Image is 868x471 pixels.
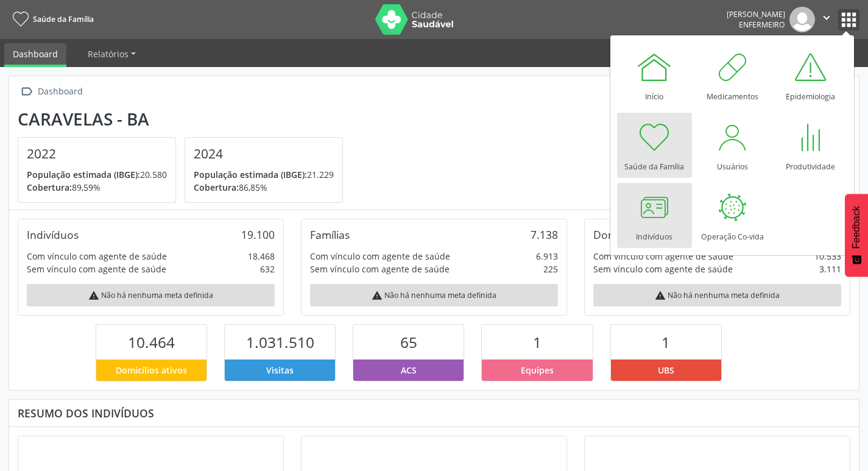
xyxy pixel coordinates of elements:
[531,228,558,241] div: 7.138
[593,228,644,241] div: Domicílios
[695,43,770,108] a: Medicamentos
[372,290,383,301] i: warning
[194,182,239,193] span: Cobertura:
[35,83,85,101] div: Dashboard
[617,113,692,178] a: Saúde da Família
[695,183,770,248] a: Operação Co-vida
[27,168,167,181] p: 20.580
[79,43,144,65] a: Relatórios
[18,83,35,101] i: 
[401,364,417,377] span: ACS
[593,263,733,275] div: Sem vínculo com agente de saúde
[260,263,275,275] div: 632
[543,263,558,275] div: 225
[536,250,558,263] div: 6.913
[27,284,275,306] div: Não há nenhuma meta definida
[773,43,848,108] a: Epidemiologia
[521,364,554,377] span: Equipes
[814,250,841,263] div: 10.533
[310,263,450,275] div: Sem vínculo com agente de saúde
[739,19,785,30] span: Enfermeiro
[18,109,351,129] div: Caravelas - BA
[246,332,314,352] span: 1.031.510
[533,332,542,352] span: 1
[593,284,841,306] div: Não há nenhuma meta definida
[789,7,815,32] img: img
[88,48,129,60] span: Relatórios
[194,169,307,180] span: População estimada (IBGE):
[27,250,167,263] div: Com vínculo com agente de saúde
[655,290,666,301] i: warning
[9,9,94,29] a: Saúde da Família
[773,113,848,178] a: Produtividade
[658,364,674,377] span: UBS
[819,263,841,275] div: 3.111
[695,113,770,178] a: Usuários
[248,250,275,263] div: 18.468
[18,83,85,101] a:  Dashboard
[838,9,859,30] button: apps
[727,9,785,19] div: [PERSON_NAME]
[194,146,334,161] h4: 2024
[241,228,275,241] div: 19.100
[27,169,140,180] span: População estimada (IBGE):
[662,332,670,352] span: 1
[18,406,850,420] div: Resumo dos indivíduos
[27,182,72,193] span: Cobertura:
[815,7,838,32] button: 
[266,364,294,377] span: Visitas
[27,181,167,194] p: 89,59%
[400,332,417,352] span: 65
[310,250,450,263] div: Com vínculo com agente de saúde
[4,43,66,67] a: Dashboard
[310,228,350,241] div: Famílias
[593,250,733,263] div: Com vínculo com agente de saúde
[617,183,692,248] a: Indivíduos
[128,332,175,352] span: 10.464
[88,290,99,301] i: warning
[27,263,166,275] div: Sem vínculo com agente de saúde
[27,146,167,161] h4: 2022
[845,194,868,277] button: Feedback - Mostrar pesquisa
[820,11,833,24] i: 
[33,14,94,24] span: Saúde da Família
[617,43,692,108] a: Início
[194,181,334,194] p: 86,85%
[194,168,334,181] p: 21.229
[27,228,79,241] div: Indivíduos
[310,284,558,306] div: Não há nenhuma meta definida
[116,364,187,377] span: Domicílios ativos
[851,206,862,249] span: Feedback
